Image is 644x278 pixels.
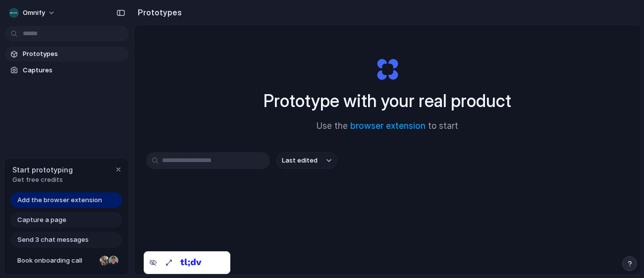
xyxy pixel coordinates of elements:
[99,255,110,267] div: Nicole Kubica
[10,253,122,269] a: Book onboarding call
[5,5,60,21] button: Omnify
[17,215,66,225] span: Capture a page
[17,195,102,205] span: Add the browser extension
[23,49,125,59] span: Prototypes
[5,63,129,78] a: Captures
[317,120,458,133] span: Use the to start
[17,256,96,266] span: Book onboarding call
[264,88,511,114] h1: Prototype with your real product
[10,192,122,208] a: Add the browser extension
[23,8,45,18] span: Omnify
[5,47,129,61] a: Prototypes
[12,175,73,185] span: Get free credits
[134,6,182,18] h2: Prototypes
[17,235,89,245] span: Send 3 chat messages
[107,255,119,267] div: Christian Iacullo
[12,165,73,175] span: Start prototyping
[23,65,125,75] span: Captures
[282,156,318,166] span: Last edited
[276,152,337,169] button: Last edited
[350,121,426,131] a: browser extension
